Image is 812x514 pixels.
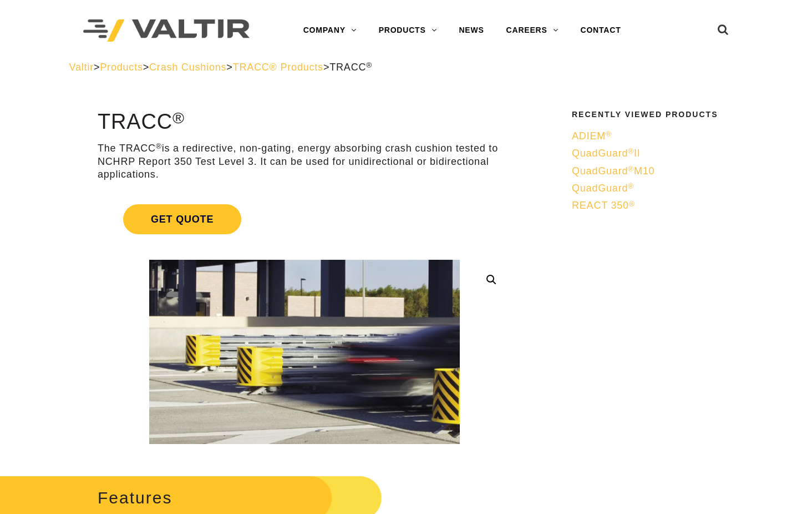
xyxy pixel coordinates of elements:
[172,109,185,127] sup: ®
[606,130,612,138] sup: ®
[329,62,372,73] span: TRACC
[572,147,736,160] a: QuadGuard®II
[572,182,736,195] a: QuadGuard®
[572,200,635,211] span: REACT 350
[572,148,641,159] span: QuadGuard II
[98,110,511,134] h1: TRACC
[156,142,162,150] sup: ®
[628,182,634,190] sup: ®
[69,61,743,74] div: > > > >
[149,62,226,73] a: Crash Cushions
[628,147,634,155] sup: ®
[572,199,736,212] a: REACT 350®
[572,183,634,194] span: QuadGuard
[572,130,612,142] span: ADIEM
[98,191,511,248] a: Get Quote
[569,19,632,42] a: CONTACT
[368,19,448,42] a: PRODUCTS
[495,19,570,42] a: CAREERS
[123,204,241,234] span: Get Quote
[100,62,143,73] a: Products
[572,130,736,143] a: ADIEM®
[628,165,634,173] sup: ®
[448,19,495,42] a: NEWS
[572,165,654,177] span: QuadGuard M10
[366,61,372,69] sup: ®
[292,19,368,42] a: COMPANY
[629,200,635,208] sup: ®
[572,165,736,178] a: QuadGuard®M10
[98,142,511,181] p: The TRACC is a redirective, non-gating, energy absorbing crash cushion tested to NCHRP Report 350...
[233,62,323,73] a: TRACC® Products
[83,19,250,42] img: Valtir
[69,62,94,73] a: Valtir
[572,110,736,119] h2: Recently Viewed Products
